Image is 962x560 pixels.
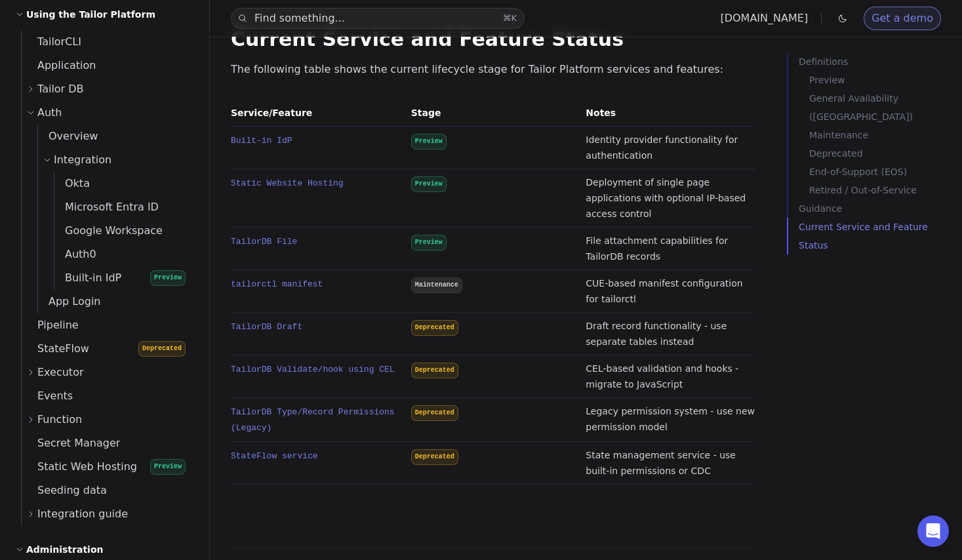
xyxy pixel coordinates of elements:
span: Deprecated [411,405,458,421]
a: TailorDB File [231,237,297,247]
a: Current Service and Feature Status [231,28,624,50]
span: Overview [38,130,98,142]
span: Deprecated [411,363,458,378]
a: Built-in IdPPreview [54,266,193,290]
span: Preview [150,270,186,286]
a: Overview [38,125,193,148]
span: Preview [411,134,447,150]
th: Notes [580,100,755,127]
a: Secret Manager [22,431,193,455]
a: Okta [54,172,193,195]
kbd: K [511,13,517,23]
a: Guidance [799,199,957,218]
th: Stage [406,100,581,127]
span: Preview [150,459,186,475]
span: Function [37,410,82,429]
a: App Login [38,290,193,313]
span: TailorCLI [22,35,81,48]
a: End-of-Support (EOS) [809,163,957,181]
span: Seeding data [22,484,107,496]
span: Events [22,390,73,402]
td: Deployment of single page applications with optional IP-based access control [580,169,755,228]
td: File attachment capabilities for TailorDB records [580,228,755,270]
span: StateFlow [22,342,89,355]
td: Identity provider functionality for authentication [580,127,755,169]
span: Google Workspace [54,224,163,237]
button: Find something...⌘K [231,8,525,29]
span: Maintenance [411,277,462,293]
span: Integration guide [37,505,128,523]
span: Pipeline [22,319,79,331]
span: Application [22,59,96,71]
span: Deprecated [411,449,458,465]
td: Legacy permission system - use new permission model [580,398,755,442]
a: Static Web HostingPreview [22,455,193,479]
span: Secret Manager [22,437,120,449]
a: TailorDB Draft [231,322,302,332]
td: CUE-based manifest configuration for tailorctl [580,270,755,313]
a: Get a demo [864,7,941,30]
a: Static Website Hosting [231,178,344,188]
span: Tailor DB [37,80,84,98]
span: Deprecated [138,341,186,357]
a: Application [22,54,193,77]
span: Preview [411,176,447,192]
a: tailorctl manifest [231,279,323,289]
span: Executor [37,363,84,382]
span: Built-in IdP [54,271,121,284]
span: Deprecated [411,320,458,336]
a: Maintenance [809,126,957,144]
a: TailorDB Type/Record Permissions (Legacy) [231,407,395,433]
span: Auth0 [54,248,96,260]
p: The following table shows the current lifecycle stage for Tailor Platform services and features: [231,60,755,79]
a: [DOMAIN_NAME] [720,12,808,24]
div: Open Intercom Messenger [917,515,949,547]
span: Preview [411,235,447,250]
a: Current Service and Feature Status [799,218,957,254]
a: Retired / Out-of-Service [809,181,957,199]
span: App Login [38,295,101,308]
a: StateFlowDeprecated [22,337,193,361]
a: Pipeline [22,313,193,337]
a: Google Workspace [54,219,193,243]
span: Microsoft Entra ID [54,201,159,213]
td: CEL-based validation and hooks - migrate to JavaScript [580,355,755,398]
a: Microsoft Entra ID [54,195,193,219]
span: Auth [37,104,62,122]
span: Static Web Hosting [22,460,137,473]
a: Built-in IdP [231,136,292,146]
td: Draft record functionality - use separate tables instead [580,313,755,355]
td: State management service - use built-in permissions or CDC [580,442,755,485]
span: Okta [54,177,90,190]
a: Events [22,384,193,408]
a: TailorCLI [22,30,193,54]
a: StateFlow service [231,451,318,461]
a: Seeding data [22,479,193,502]
span: Integration [54,151,111,169]
h2: Using the Tailor Platform [26,7,155,22]
a: Deprecated [809,144,957,163]
a: Definitions [799,52,957,71]
a: Auth0 [54,243,193,266]
h2: Administration [26,542,103,557]
a: TailorDB Validate/hook using CEL [231,365,395,374]
button: Toggle dark mode [835,10,851,26]
a: Preview [809,71,957,89]
kbd: ⌘ [502,13,511,23]
a: General Availability ([GEOGRAPHIC_DATA]) [809,89,957,126]
th: Service/Feature [231,100,406,127]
